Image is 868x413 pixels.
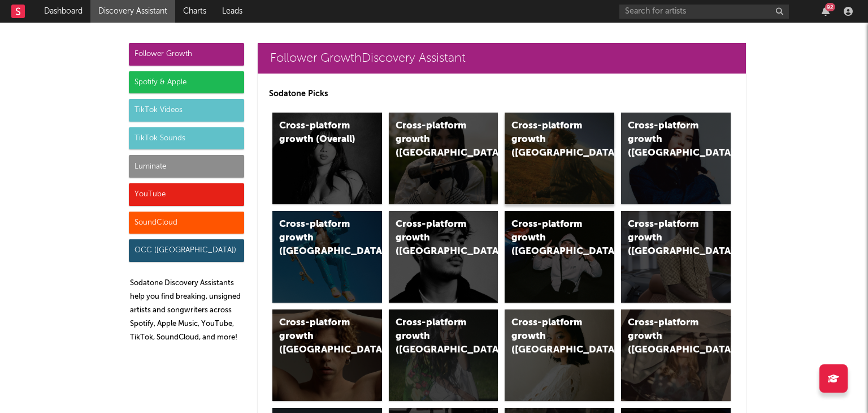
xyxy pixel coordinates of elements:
div: Follower Growth [129,43,244,66]
div: Cross-platform growth ([GEOGRAPHIC_DATA]) [628,218,705,259]
a: Follower GrowthDiscovery Assistant [258,43,746,74]
a: Cross-platform growth ([GEOGRAPHIC_DATA]) [389,113,498,204]
div: Luminate [129,155,244,178]
a: Cross-platform growth ([GEOGRAPHIC_DATA]) [621,211,731,303]
div: Cross-platform growth ([GEOGRAPHIC_DATA]) [279,316,356,357]
p: Sodatone Picks [269,87,735,101]
div: Cross-platform growth ([GEOGRAPHIC_DATA]/GSA) [511,218,588,259]
div: Cross-platform growth ([GEOGRAPHIC_DATA]) [279,218,356,259]
div: Cross-platform growth ([GEOGRAPHIC_DATA]) [628,119,705,160]
div: Spotify & Apple [129,71,244,94]
a: Cross-platform growth ([GEOGRAPHIC_DATA]) [621,113,731,204]
div: TikTok Sounds [129,127,244,150]
a: Cross-platform growth ([GEOGRAPHIC_DATA]) [389,211,498,303]
div: 92 [825,3,835,11]
div: Cross-platform growth ([GEOGRAPHIC_DATA]) [396,119,472,160]
button: 92 [822,7,830,16]
a: Cross-platform growth ([GEOGRAPHIC_DATA]) [505,113,614,204]
div: Cross-platform growth (Overall) [279,119,356,147]
a: Cross-platform growth (Overall) [272,113,382,204]
div: Cross-platform growth ([GEOGRAPHIC_DATA]) [396,218,472,259]
div: Cross-platform growth ([GEOGRAPHIC_DATA]) [396,316,472,357]
a: Cross-platform growth ([GEOGRAPHIC_DATA]/GSA) [505,211,614,303]
div: OCC ([GEOGRAPHIC_DATA]) [129,239,244,262]
div: Cross-platform growth ([GEOGRAPHIC_DATA]) [628,316,705,357]
div: TikTok Videos [129,99,244,122]
div: YouTube [129,183,244,206]
input: Search for artists [619,5,789,19]
div: SoundCloud [129,212,244,234]
div: Cross-platform growth ([GEOGRAPHIC_DATA]) [511,119,588,160]
a: Cross-platform growth ([GEOGRAPHIC_DATA]) [505,309,614,401]
a: Cross-platform growth ([GEOGRAPHIC_DATA]) [272,211,382,303]
p: Sodatone Discovery Assistants help you find breaking, unsigned artists and songwriters across Spo... [130,277,244,345]
div: Cross-platform growth ([GEOGRAPHIC_DATA]) [511,316,588,357]
a: Cross-platform growth ([GEOGRAPHIC_DATA]) [272,309,382,401]
a: Cross-platform growth ([GEOGRAPHIC_DATA]) [389,309,498,401]
a: Cross-platform growth ([GEOGRAPHIC_DATA]) [621,309,731,401]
